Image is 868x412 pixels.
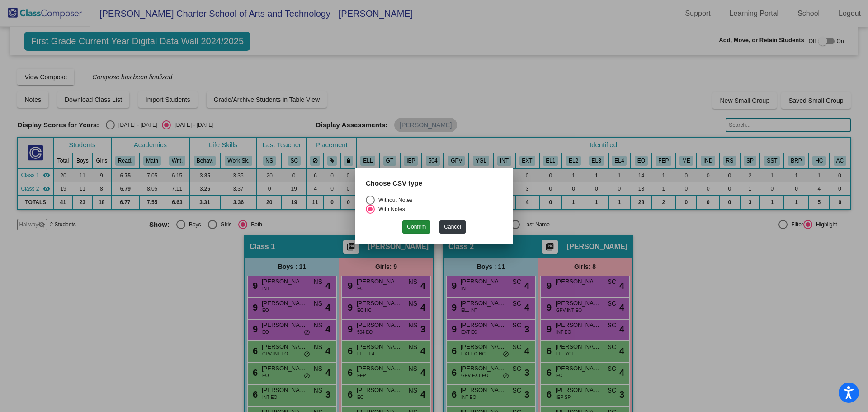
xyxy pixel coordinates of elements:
div: Without Notes [375,196,412,204]
button: Cancel [439,220,465,234]
button: Confirm [402,220,430,234]
div: With Notes [375,205,405,213]
mat-radio-group: Select an option [366,196,502,214]
label: Choose CSV type [366,178,422,189]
